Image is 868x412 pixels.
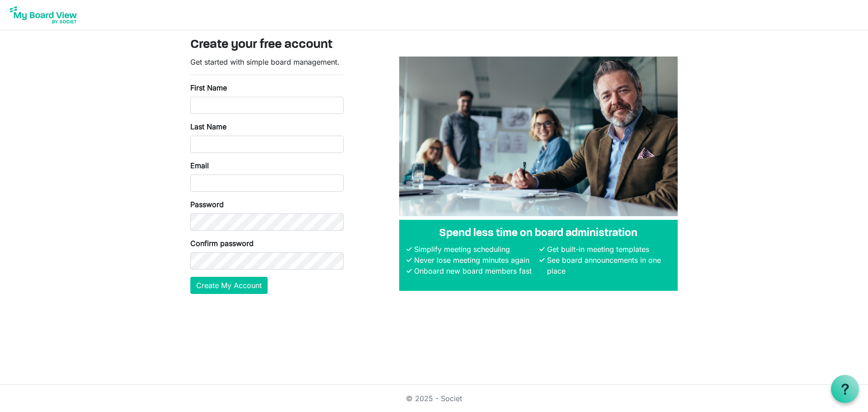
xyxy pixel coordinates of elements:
[190,121,226,132] label: Last Name
[412,255,538,265] li: Never lose meeting minutes again
[7,4,80,26] img: My Board View Logo
[412,244,538,255] li: Simplify meeting scheduling
[190,57,340,66] span: Get started with simple board management.
[190,277,268,294] button: Create My Account
[190,199,224,210] label: Password
[406,394,462,403] a: © 2025 - Societ
[399,57,678,216] img: A photograph of board members sitting at a table
[545,244,670,255] li: Get built-in meeting templates
[190,160,209,171] label: Email
[406,227,670,240] h4: Spend less time on board administration
[190,82,227,93] label: First Name
[190,238,254,249] label: Confirm password
[545,255,670,276] li: See board announcements in one place
[190,38,678,53] h3: Create your free account
[412,265,538,276] li: Onboard new board members fast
